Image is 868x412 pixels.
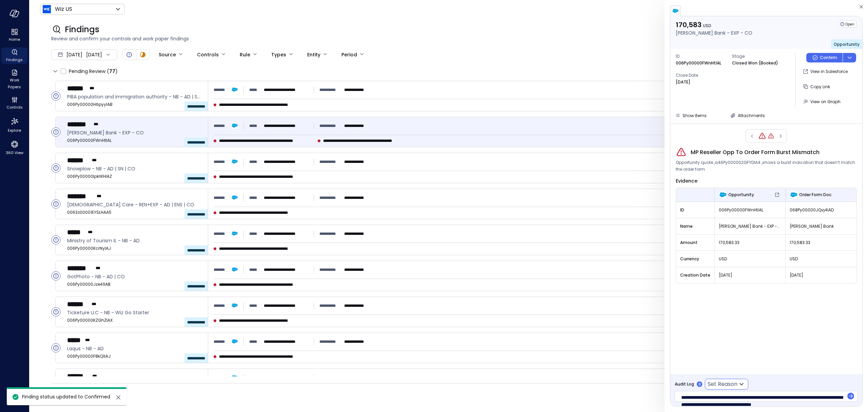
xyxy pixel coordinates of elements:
[55,5,72,13] p: Wiz US
[67,137,202,144] span: 006Py00000FWnHtIAL
[732,53,783,60] span: Stage
[728,111,768,119] button: Attachments
[67,173,202,180] span: 006Py00000IpkWHIAZ
[22,393,110,400] span: Finding status updated to Confirmed
[680,239,710,246] span: Amount
[675,381,694,388] span: Audit Log
[67,165,202,172] span: Snowplow - NB - AD | SN | CO
[732,60,778,67] p: Closed Won (Booked)
[51,35,846,42] span: Review and confirm your controls and work paper findings
[139,51,147,59] div: In Progress
[159,49,176,60] div: Source
[9,36,20,43] span: Home
[703,23,711,29] span: USD
[676,79,690,86] p: [DATE]
[69,66,118,77] span: Pending Review
[801,66,850,77] button: View in Salesforce
[680,223,710,230] span: Name
[738,113,765,118] span: Attachments
[341,49,357,60] div: Period
[51,235,61,245] div: Open
[838,20,857,28] div: Open
[843,53,856,62] button: dropdown-icon-button
[806,53,856,62] div: Button group with a nested menu
[1,68,27,91] div: Work Papers
[790,207,852,213] span: 068Py00000JQvj4IAD
[790,272,852,279] span: [DATE]
[51,271,61,281] div: Open
[680,207,710,213] span: ID
[820,54,837,61] p: Confirm
[672,7,679,14] img: salesforce
[67,273,202,280] span: GotPhoto - NB - AD | CO
[676,60,721,67] p: 006Py00000FWnHtIAL
[67,317,202,324] span: 006Py00000KZGhZIAX
[834,41,860,47] span: Opportunity
[758,132,766,140] div: MP Reseller Opp To Order Form Burst Mismatch
[43,5,51,13] img: Icon
[67,245,202,252] span: 006Py00000KcrNyIAJ
[790,191,798,199] img: Order Form Doc
[51,127,61,137] div: Open
[271,49,286,60] div: Types
[67,237,202,244] span: Ministry of Tourism IL - NB - AD
[801,81,833,92] button: Copy Link
[719,239,781,246] span: 170,583.33
[672,111,709,119] button: Show Items
[6,149,23,156] span: 360 View
[240,49,250,60] div: Rule
[67,101,202,108] span: 006Py00000H6pyyIAB
[719,191,727,199] img: Opportunity
[768,133,774,139] div: MP Reseller Opp To Tackle Amount Mismatch
[51,199,61,209] div: Open
[197,49,219,60] div: Controls
[810,99,841,105] span: View on Graph
[790,256,852,262] span: USD
[67,345,202,352] span: Laqus - NB - AD
[307,49,320,60] div: Entity
[67,129,202,136] span: Webster Bank - EXP - CO
[114,393,122,401] button: close
[66,51,82,58] span: [DATE]
[1,27,27,43] div: Home
[719,272,781,279] span: [DATE]
[799,191,831,198] span: Order Form Doc
[125,51,133,59] div: Open
[67,93,202,100] span: PIBA population and immigration authority - NB - AD | SN | ENS
[708,380,737,388] p: Set Reason
[676,72,727,79] span: Close Date
[801,96,843,107] a: View on Graph
[719,256,781,262] span: USD
[1,95,27,111] div: Controls
[719,207,781,213] span: 006Py00000FWnHtIAL
[67,281,202,288] span: 006Py00000Jze41IAB
[67,353,202,360] span: 006Py00000F8kQ1IAJ
[698,382,701,387] p: 0
[676,53,727,60] span: ID
[676,20,752,29] p: 170,583
[6,56,23,63] span: Findings
[680,256,710,262] span: Currency
[683,113,707,118] span: Show Items
[790,223,852,230] span: [PERSON_NAME] Bank
[728,191,754,198] span: Opportunity
[107,68,118,75] div: ( )
[676,159,857,173] span: Opportunity quote ,a46Py000002GFYDIA4 ,shows a burst indication that doesn’t match the order form
[8,127,21,134] span: Explore
[790,239,852,246] span: 170,583.33
[51,343,61,353] div: Open
[67,309,202,316] span: Ticketure LLC - NB - Wiz Go Starter
[810,84,830,90] span: Copy Link
[680,272,710,279] span: Creation Date
[67,209,202,216] span: 0063z00001EYSLHAA5
[691,148,820,156] span: MP Reseller Opp To Order Form Burst Mismatch
[51,163,61,173] div: Open
[4,77,25,90] span: Work Papers
[51,307,61,317] div: Open
[51,91,61,101] div: Open
[109,68,115,75] span: 77
[1,138,27,157] div: 360 View
[810,68,848,75] p: View in Salesforce
[806,53,843,62] button: Confirm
